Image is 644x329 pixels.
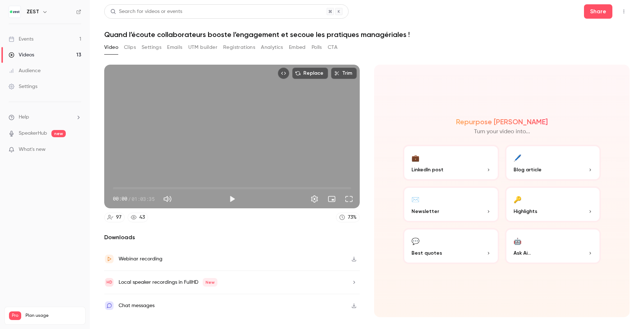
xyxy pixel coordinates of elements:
[104,233,360,242] h2: Downloads
[132,195,155,203] span: 01:03:35
[19,146,46,153] span: What's new
[514,235,521,246] div: 🤖
[403,228,499,264] button: 💬Best quotes
[411,235,419,246] div: 💬
[474,128,530,136] p: Turn your video into...
[128,213,148,222] a: 43
[119,255,162,263] div: Webinar recording
[27,8,39,15] h6: ZEST
[307,192,322,206] button: Settings
[336,213,360,222] a: 73%
[167,42,182,53] button: Emails
[342,192,356,206] button: Full screen
[223,42,255,53] button: Registrations
[514,249,531,257] span: Ask Ai...
[119,301,155,310] div: Chat messages
[9,36,33,43] div: Events
[411,152,419,163] div: 💼
[73,147,81,153] iframe: Noticeable Trigger
[116,214,121,221] div: 97
[505,228,601,264] button: 🤖Ask Ai...
[348,214,356,221] div: 73 %
[113,195,127,203] span: 00:00
[9,83,37,90] div: Settings
[160,192,175,206] button: Mute
[113,195,155,203] div: 00:00
[411,249,442,257] span: Best quotes
[411,208,439,215] span: Newsletter
[411,194,419,205] div: ✉️
[9,311,21,320] span: Pro
[142,42,161,53] button: Settings
[124,42,136,53] button: Clips
[104,30,630,39] h1: Quand l’écoute collaborateurs booste l’engagement et secoue les pratiques managériales !
[261,42,283,53] button: Analytics
[312,42,322,53] button: Polls
[514,152,521,163] div: 🖊️
[278,68,289,79] button: Embed video
[26,313,81,319] span: Plan usage
[514,194,521,205] div: 🔑
[325,192,339,206] button: Turn on miniplayer
[139,214,145,221] div: 43
[188,42,217,53] button: UTM builder
[514,166,542,173] span: Blog article
[505,145,601,181] button: 🖊️Blog article
[618,6,630,17] button: Top Bar Actions
[403,186,499,222] button: ✉️Newsletter
[51,130,66,137] span: new
[9,113,81,121] li: help-dropdown-opener
[411,166,443,173] span: LinkedIn post
[128,195,131,203] span: /
[584,4,612,19] button: Share
[225,192,239,206] button: Play
[19,130,47,137] a: SpeakerHub
[328,42,337,53] button: CTA
[19,113,29,121] span: Help
[505,186,601,222] button: 🔑Highlights
[9,51,34,59] div: Videos
[104,213,125,222] a: 97
[104,42,118,53] button: Video
[289,42,306,53] button: Embed
[203,278,217,287] span: New
[403,145,499,181] button: 💼LinkedIn post
[456,117,548,126] h2: Repurpose [PERSON_NAME]
[514,208,537,215] span: Highlights
[119,278,217,287] div: Local speaker recordings in FullHD
[9,67,41,74] div: Audience
[9,6,20,18] img: ZEST
[110,8,182,15] div: Search for videos or events
[292,68,328,79] button: Replace
[331,68,357,79] button: Trim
